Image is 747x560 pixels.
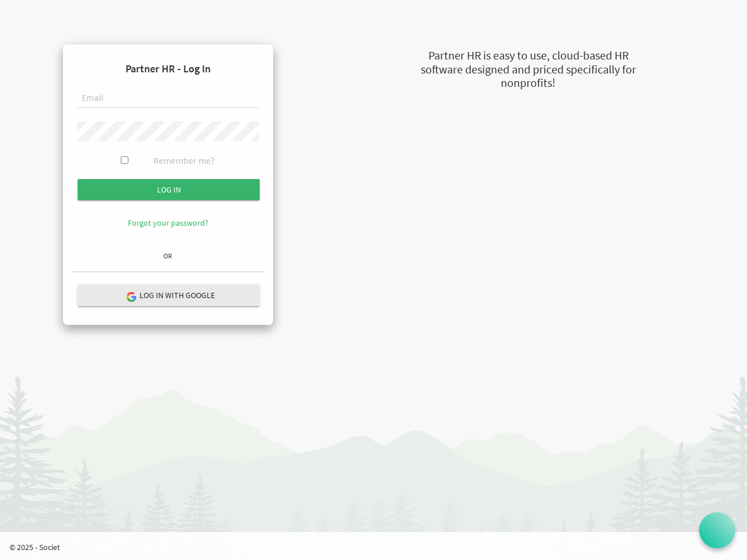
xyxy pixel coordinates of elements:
h4: Partner HR - Log In [72,54,264,84]
h6: OR [72,252,264,260]
label: Remember me? [153,154,215,167]
p: © 2025 - Societ [9,541,747,553]
input: Email [77,89,259,108]
img: google-logo.png [125,291,136,302]
div: nonprofits! [362,75,694,92]
input: Log in [78,179,260,200]
div: software designed and priced specifically for [362,61,694,78]
a: Forgot your password? [128,218,208,228]
div: Partner HR is easy to use, cloud-based HR [362,47,694,64]
button: Log in with Google [78,285,260,306]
